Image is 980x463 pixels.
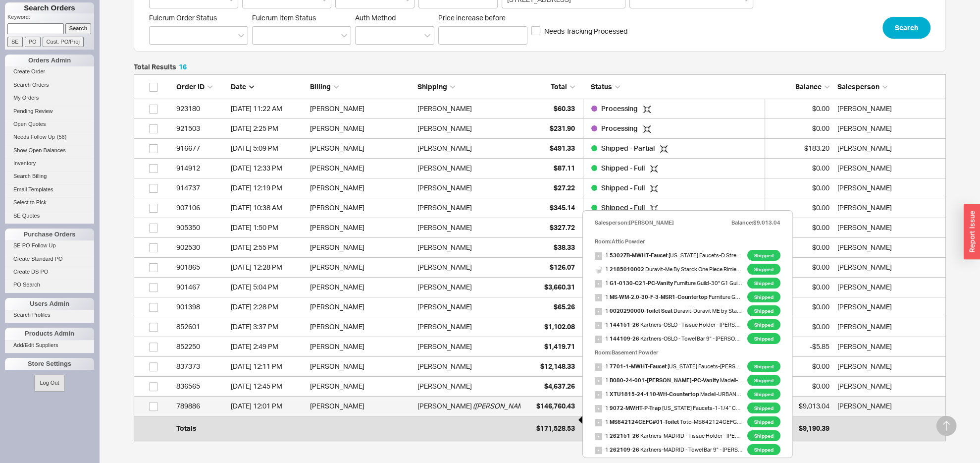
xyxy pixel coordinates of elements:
span: Shipped [747,305,780,316]
div: Layla Rosenberg [837,138,940,158]
div: 6/9/25 2:25 PM [231,118,305,138]
div: [PERSON_NAME] [310,138,413,158]
div: Yitzi Dreyfuss [837,277,940,297]
div: [PERSON_NAME] [310,178,413,198]
a: SE PO Follow Up [5,240,94,251]
span: Status [591,82,612,91]
span: Processing [601,104,639,113]
div: $0.00 [770,158,829,178]
span: Shipped [747,361,780,372]
b: 5302ZB-MWHT-Faucet [610,252,668,259]
div: [PERSON_NAME] [310,396,413,416]
div: [PERSON_NAME] [417,376,472,396]
div: $0.00 [770,257,829,277]
span: $87.11 [554,164,575,172]
input: Search [65,23,92,34]
span: $3,660.31 [544,283,575,291]
span: Shipped - Full [601,164,646,172]
div: [PERSON_NAME] [417,297,472,317]
div: $0.00 [770,118,829,138]
div: [PERSON_NAME] [310,277,413,297]
span: Fulcrum Item Status [252,13,316,22]
div: Orders Admin [5,55,94,66]
span: $345.14 [550,203,575,212]
a: 837373[DATE] 12:11 PM[PERSON_NAME][PERSON_NAME]$12,148.33Shipped - Full $0.00[PERSON_NAME] [134,357,946,377]
div: [PERSON_NAME] [417,257,472,277]
span: Pending Review [13,108,53,114]
span: 1 Kartners - OSLO - Tissue Holder - [PERSON_NAME] [595,318,742,332]
div: [PERSON_NAME] [417,396,472,416]
div: Shipping [417,82,520,92]
div: Salesperson: [PERSON_NAME] [595,216,674,230]
div: [PERSON_NAME] [310,237,413,257]
span: Processing [601,124,639,132]
b: 0020290000-Toilet Seat [610,307,672,314]
span: Shipped [747,333,780,344]
div: Billing [310,82,413,92]
img: no_photo [595,377,602,385]
a: 923180[DATE] 11:22 AM[PERSON_NAME][PERSON_NAME]$60.33Processing $0.00[PERSON_NAME] [134,99,946,119]
b: 2185010002 [610,266,644,273]
img: no_photo [595,433,602,440]
span: 1 Kartners - MADRID - Towel Bar 9" - [PERSON_NAME] [595,443,742,457]
div: 916677 [176,138,226,158]
span: Shipping [417,82,447,91]
div: 852601 [176,317,226,337]
div: 1/15/24 12:01 PM [231,396,305,416]
b: 9072-MWHT-P-Trap [610,405,661,411]
div: Layla Rosenberg [837,376,940,396]
div: Room: Basement Powder [595,346,780,359]
div: [PERSON_NAME] [417,99,472,118]
div: [PERSON_NAME] [310,297,413,317]
span: Price increase before [438,13,527,22]
span: $65.26 [554,302,575,311]
span: $27.22 [554,183,575,192]
div: Layla Rosenberg [837,99,940,118]
span: ( 56 ) [57,134,67,140]
a: PO Search [5,280,94,290]
span: Shipped [747,319,780,330]
div: grid [134,99,946,436]
img: no_photo [595,280,602,288]
a: 836565[DATE] 12:45 PM[PERSON_NAME][PERSON_NAME]$4,637.26Shipped - Full $0.00[PERSON_NAME] [134,377,946,397]
a: SE Quotes [5,211,94,221]
span: Salesperson [837,82,879,91]
img: no_photo [595,308,602,315]
div: 905350 [176,218,226,237]
div: 3/3/25 2:55 PM [231,237,305,257]
div: Purchase Orders [5,229,94,240]
div: 3/25/25 10:38 AM [231,198,305,218]
div: 2/27/25 12:28 PM [231,257,305,277]
div: Layla Rosenberg [837,356,940,376]
a: Email Templates [5,184,94,195]
a: 852250[DATE] 2:49 PM[PERSON_NAME][PERSON_NAME]$1,419.71Shipped - Full -$5.85[PERSON_NAME] [134,337,946,357]
span: Shipped - Full [601,183,646,192]
img: no_photo [595,419,602,426]
span: $327.72 [550,223,575,231]
div: 789886 [176,396,226,416]
b: XTU1815-24-110-WH-Countertop [610,391,699,398]
a: Show Open Balances [5,145,94,156]
div: [PERSON_NAME] [310,337,413,356]
img: no_photo [595,252,602,260]
div: [PERSON_NAME] [310,356,413,376]
img: no_photo [595,363,602,371]
div: 6/17/25 11:22 AM [231,99,305,118]
div: [PERSON_NAME] [417,198,472,218]
div: Layla Rosenberg [837,257,940,277]
span: Fulcrum Order Status [149,13,217,22]
input: SE [7,37,23,47]
span: 1 [US_STATE] Faucets - D Street - 8" Widespread Lavatory Faucet with ZeroDrain - High Spout [595,248,742,262]
span: Shipped [747,264,780,275]
a: 914912[DATE] 12:33 PM[PERSON_NAME][PERSON_NAME]$87.11Shipped - Full $0.00[PERSON_NAME] [134,159,946,178]
a: 789886[DATE] 12:01 PM[PERSON_NAME][PERSON_NAME]([PERSON_NAME])$146,760.43Shipped - Partial $9,013... [134,397,946,416]
a: Select to Pick [5,197,94,208]
div: Adina Golomb [837,317,940,337]
input: Auth Method [361,30,367,41]
span: Auth Method [355,13,396,22]
div: [PERSON_NAME] [310,198,413,218]
span: Needs Tracking Processed [544,26,627,36]
div: Status [583,82,765,92]
a: Pending Review [5,106,94,116]
input: Cust. PO/Proj [43,37,84,47]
